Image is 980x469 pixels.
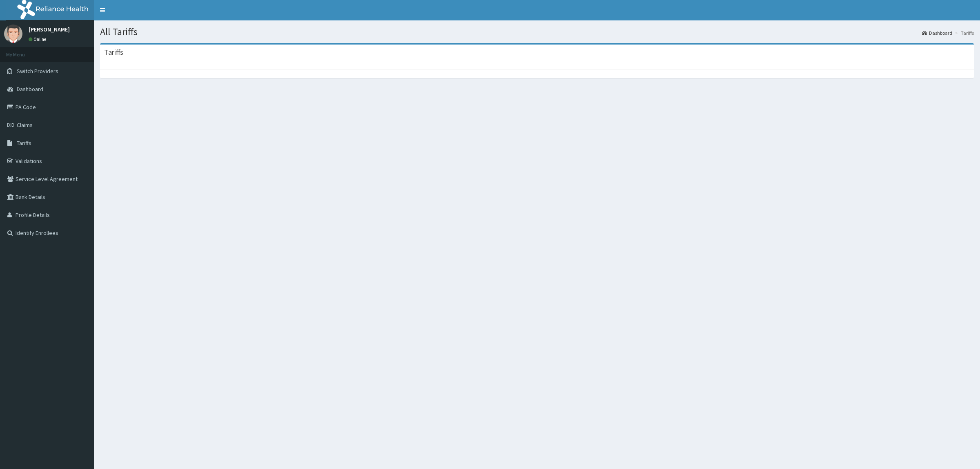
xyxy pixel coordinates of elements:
span: Claims [17,121,33,129]
a: Online [29,36,48,42]
span: Tariffs [17,139,31,147]
li: Tariffs [953,29,974,36]
span: Dashboard [17,85,43,93]
a: Dashboard [922,29,952,36]
img: User Image [4,25,22,43]
h3: Tariffs [104,49,123,56]
span: Switch Providers [17,67,58,75]
h1: All Tariffs [100,27,974,37]
p: [PERSON_NAME] [29,27,70,32]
